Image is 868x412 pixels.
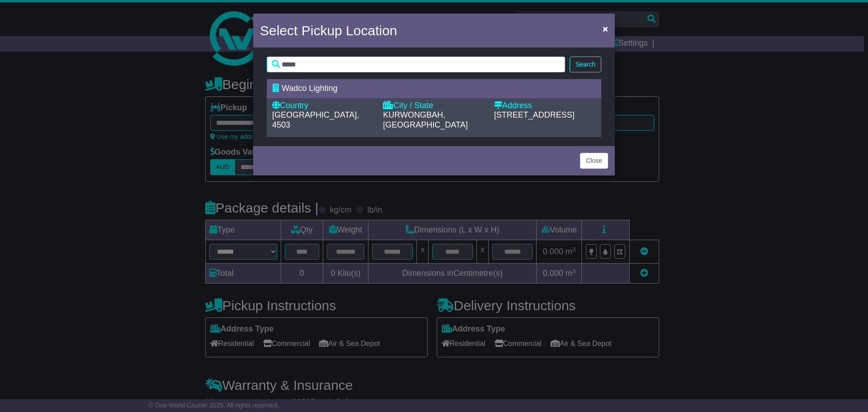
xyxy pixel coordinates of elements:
span: × [603,24,608,34]
button: Search [570,57,601,72]
span: [STREET_ADDRESS] [494,110,575,119]
div: Address [494,101,596,111]
span: Wadco Lighting [282,84,337,93]
span: [GEOGRAPHIC_DATA], 4503 [272,110,359,129]
button: Close [598,19,613,38]
div: Country [272,101,374,111]
h4: Select Pickup Location [260,20,397,41]
button: Close [580,153,608,169]
span: KURWONGBAH, [GEOGRAPHIC_DATA] [383,110,467,129]
div: City / State [383,101,485,111]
